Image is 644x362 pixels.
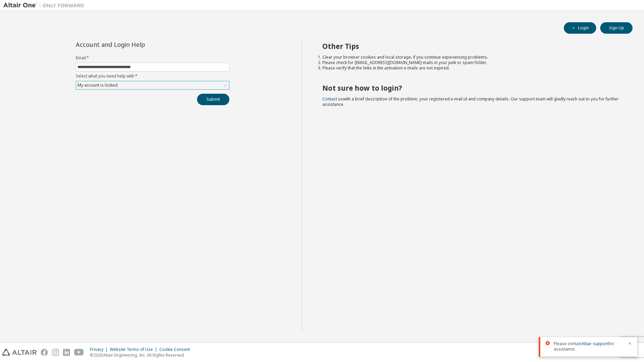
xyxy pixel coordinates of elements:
p: © 2025 Altair Engineering, Inc. All Rights Reserved. [90,352,194,358]
div: Cookie Consent [159,347,194,352]
h2: Not sure how to login? [322,84,621,92]
button: Submit [197,94,229,105]
div: Website Terms of Use [110,347,159,352]
span: with a brief description of the problem, your registered e-mail id and company details. Our suppo... [322,96,619,107]
button: Login [564,22,596,34]
h2: Other Tips [322,42,621,51]
button: Sign Up [600,22,633,34]
img: instagram.svg [52,349,59,356]
div: Privacy [90,347,110,352]
li: Please verify that the links in the activation e-mails are not expired. [322,65,621,71]
label: Select what you need help with [76,73,229,79]
span: Please contact for assistance. [554,341,624,352]
li: Please check for [EMAIL_ADDRESS][DOMAIN_NAME] mails in your junk or spam folder. [322,60,621,65]
div: Account and Login Help [76,42,199,47]
img: Altair One [3,2,88,9]
img: linkedin.svg [63,349,70,356]
a: Contact us [322,96,343,102]
img: facebook.svg [41,349,48,356]
label: Email [76,55,229,61]
a: Altair support [582,341,609,346]
img: altair_logo.svg [2,349,37,356]
img: youtube.svg [74,349,84,356]
div: My account is locked [76,82,119,89]
div: My account is locked [76,81,229,89]
li: Clear your browser cookies and local storage, if you continue experiencing problems. [322,55,621,60]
